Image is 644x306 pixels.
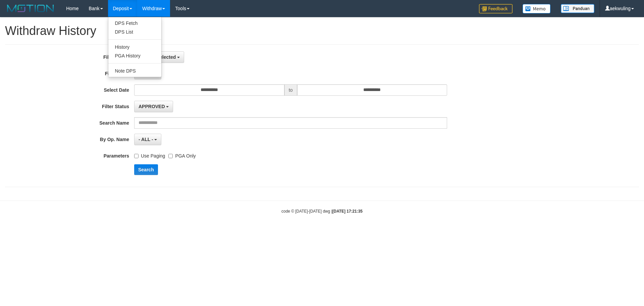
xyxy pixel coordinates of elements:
small: code © [DATE]-[DATE] dwg | [281,209,363,214]
label: Use Paging [134,150,165,159]
img: panduan.png [561,4,594,13]
input: PGA Only [168,154,173,158]
span: - ALL - [139,137,153,142]
a: Note DPS [108,67,161,75]
button: - ALL - [134,134,161,145]
input: Use Paging [134,154,139,158]
a: History [108,43,161,51]
a: PGA History [108,51,161,60]
img: MOTION_logo.png [5,3,56,13]
span: APPROVED [139,104,165,109]
span: to [284,84,297,96]
img: Button%20Memo.svg [523,4,551,13]
strong: [DATE] 17:21:35 [332,209,363,214]
label: PGA Only [168,150,196,159]
a: DPS Fetch [108,19,161,28]
img: Feedback.jpg [479,4,513,13]
button: Search [134,164,158,175]
button: APPROVED [134,101,173,112]
h1: Withdraw History [5,24,639,38]
a: DPS List [108,28,161,36]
